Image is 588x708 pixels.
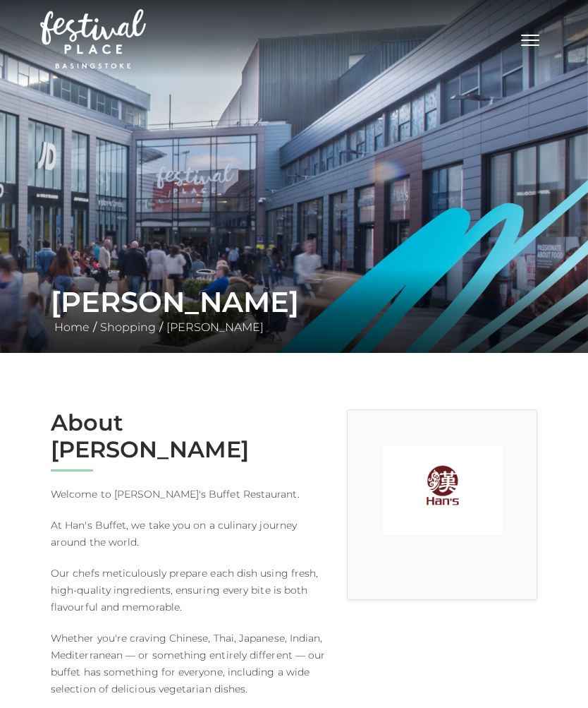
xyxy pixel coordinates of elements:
[51,565,326,616] p: Our chefs meticulously prepare each dish using fresh, high-quality ingredients, ensuring every bi...
[513,28,548,49] button: Toggle navigation
[51,630,326,697] p: Whether you're craving Chinese, Thai, Japanese, Indian, Mediterranean — or something entirely dif...
[51,486,326,503] p: Welcome to [PERSON_NAME]'s Buffet Restaurant.
[163,320,267,334] a: [PERSON_NAME]
[51,409,326,464] h2: About [PERSON_NAME]
[40,285,548,336] div: / /
[40,9,146,68] img: Festival Place Logo
[51,285,537,319] h1: [PERSON_NAME]
[51,320,93,334] a: Home
[51,517,326,551] p: At Han's Buffet, we take you on a culinary journey around the world.
[97,320,159,334] a: Shopping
